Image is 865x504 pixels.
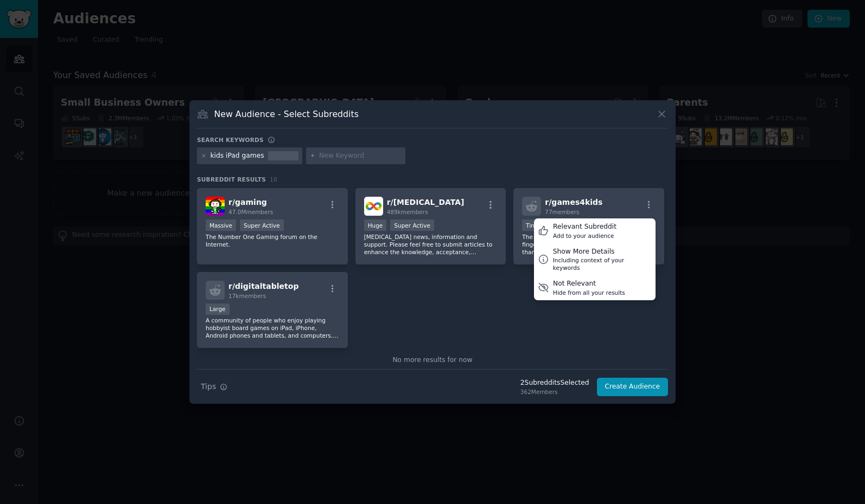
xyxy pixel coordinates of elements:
span: 17k members [228,293,266,299]
div: 2 Subreddit s Selected [520,378,589,388]
div: 362 Members [520,388,589,396]
div: Tiny [522,219,542,231]
span: r/ digitaltabletop [228,282,298,290]
button: Create Audience [597,378,669,396]
div: Show More Details [553,247,652,257]
p: The best videogames for kids, all at your fingertips. 'Kids' here being used as younger than [DEM... [522,233,656,256]
span: Subreddit Results [197,176,266,183]
div: Need more communities? [197,365,668,379]
p: The Number One Gaming forum on the Internet. [206,233,339,248]
div: kids iPad games [211,151,264,161]
button: Tips [197,377,231,396]
span: r/ games4kids [545,198,602,206]
img: gaming [206,197,225,216]
div: Including context of your keywords [553,256,652,272]
span: 77 members [545,209,579,215]
span: 47.0M members [228,209,273,215]
div: Add to your audience [553,232,616,240]
div: Massive [206,219,236,231]
span: r/ [MEDICAL_DATA] [387,198,465,206]
span: r/ gaming [228,198,267,206]
span: 10 [270,176,277,183]
div: Not Relevant [553,279,625,289]
div: Large [206,303,230,315]
h3: New Audience - Select Subreddits [214,108,359,120]
span: Tips [201,381,216,392]
div: Hide from all your results [553,289,625,296]
p: A community of people who enjoy playing hobbyist board games on iPad, iPhone, Android phones and ... [206,316,339,339]
h3: Search keywords [197,136,264,144]
div: Huge [364,219,387,231]
input: New Keyword [319,151,402,161]
div: No more results for now [197,356,668,365]
div: Super Active [240,219,284,231]
span: 489k members [387,209,428,215]
p: [MEDICAL_DATA] news, information and support. Please feel free to submit articles to enhance the ... [364,233,498,256]
img: autism [364,197,383,216]
div: Relevant Subreddit [553,222,616,232]
div: Super Active [390,219,434,231]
